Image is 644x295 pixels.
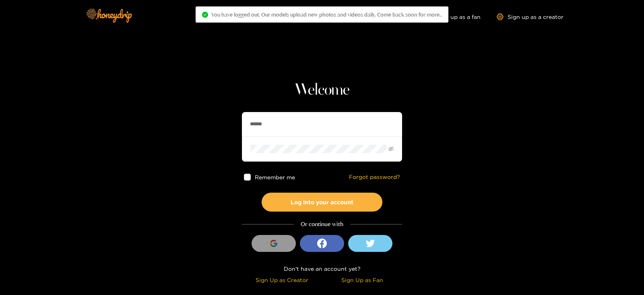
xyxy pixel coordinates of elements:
div: Don't have an account yet? [242,264,402,273]
div: Sign Up as Fan [324,275,400,285]
span: check-circle [202,12,208,18]
a: Sign up as a fan [425,13,481,20]
button: Log into your account [262,193,382,212]
span: Remember me [255,174,295,180]
span: You have logged out. Our models upload new photos and videos daily. Come back soon for more.. [211,11,442,18]
div: Or continue with [242,220,402,229]
span: eye-invisible [388,146,394,152]
a: Forgot password? [349,174,400,181]
a: Sign up as a creator [497,13,563,20]
div: Sign Up as Creator [244,275,320,285]
h1: Welcome [242,81,402,100]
